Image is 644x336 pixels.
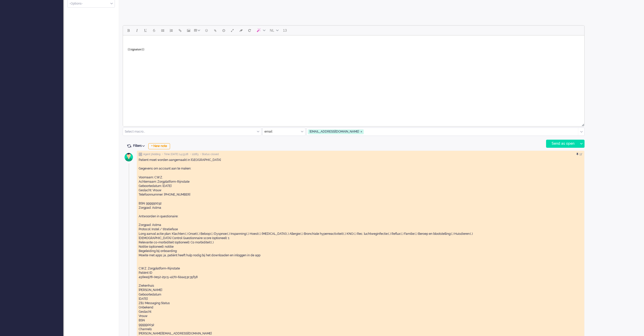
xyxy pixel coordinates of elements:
[150,26,158,35] button: Strikethrough
[143,153,160,156] span: Agent jhidding
[245,26,254,35] button: Reset content
[267,26,281,35] button: Language
[139,323,583,327] div: 999990032
[580,122,584,126] div: Resize
[211,26,219,35] button: Add attachment
[139,314,583,318] div: Vrouw
[122,151,135,163] img: avatar
[139,292,583,297] div: Geboortedatum
[200,153,219,156] span: • Status closed
[237,26,245,35] button: Clear formatting
[148,143,170,149] div: + New note
[124,26,133,35] button: Bold
[133,26,141,35] button: Italic
[184,26,193,35] button: Insert/edit image
[162,153,188,156] span: • Time [DATE] 14:53:28
[133,144,147,148] span: Filters
[254,26,267,35] button: AI
[193,26,202,35] button: Table
[141,26,150,35] button: Underline
[546,140,578,148] div: Send as open
[228,26,237,35] button: Fullscreen
[167,26,176,35] button: Numbered list
[158,26,167,35] button: Bullet list
[139,331,583,336] div: [PERSON_NAME][EMAIL_ADDRESS][DOMAIN_NAME]
[283,28,287,32] span: 13
[139,327,583,331] div: Channels
[281,26,289,35] button: 13
[139,271,583,275] div: Patiënt ID
[139,310,583,314] div: Geslacht
[139,284,583,288] div: Ziekenhuis
[190,153,198,156] span: • 12283
[176,26,184,35] button: Insert/edit link
[202,26,211,35] button: Emoticons
[139,297,583,301] div: [DATE]
[139,271,583,279] div: 456ea978-0e52-25c5-4270-624453c35f58
[139,266,583,271] div: C.W.Z. Zorgplatform-Rijnstate
[139,301,583,305] div: ZBJ Messaging Status
[139,153,142,156] img: ic_note_grey.svg
[139,158,583,258] div: Patient moet worden aangemaakt in [GEOGRAPHIC_DATA] Gegevens om account aan te maken: Voornaam: C...
[123,35,584,122] iframe: Rich Text Area
[308,129,364,134] span: noreply+456ea978-0e52-25c5-4270-624453c35f58@zorgbijjouacc.omnidesk.com ❎
[139,318,583,323] div: BSN
[219,26,228,35] button: Delay message
[270,28,274,32] span: NL
[139,288,583,292] div: [PERSON_NAME]
[139,305,583,310] div: Onbekend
